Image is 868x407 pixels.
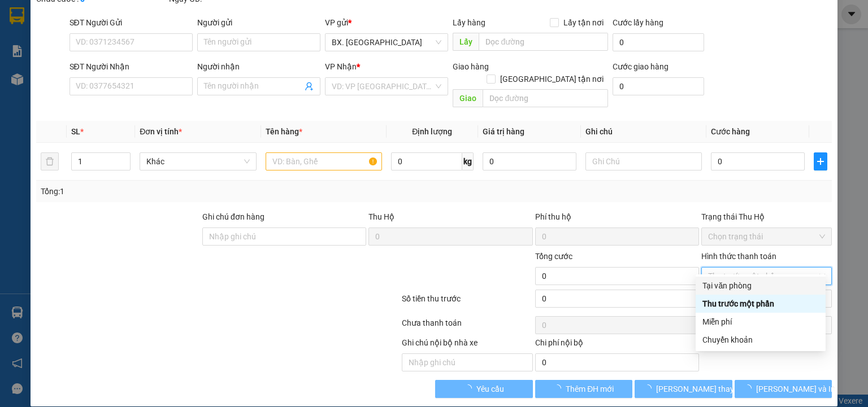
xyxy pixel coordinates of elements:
input: Cước giao hàng [613,77,704,95]
div: Chuyển khoản [702,334,819,346]
span: Tên hàng [266,127,302,136]
div: Chưa thanh toán [401,317,533,336]
span: VP Nhận [325,62,357,71]
div: Tại văn phòng [702,279,819,292]
span: [GEOGRAPHIC_DATA] tận nơi [496,73,608,85]
button: [PERSON_NAME] và In [735,380,832,398]
span: Khác [146,153,249,170]
span: plus [814,157,827,166]
div: Người nhận [197,60,320,73]
input: Ghi chú đơn hàng [202,227,366,246]
label: Ghi chú đơn hàng [202,212,264,221]
label: Hình thức thanh toán [701,252,776,261]
div: VP gửi [325,16,448,29]
span: Yêu cầu [476,383,504,395]
span: Chọn trạng thái [708,228,825,245]
div: SĐT Người Gửi [70,16,193,29]
span: Lấy [453,33,479,51]
button: delete [41,152,59,170]
span: kg [462,152,474,170]
span: [PERSON_NAME] và In [756,383,835,395]
input: Cước lấy hàng [613,33,704,51]
div: Người gửi [197,16,320,29]
span: [PERSON_NAME] thay đổi [656,383,747,395]
button: Yêu cầu [435,380,533,398]
span: Giao [453,89,483,107]
label: Cước giao hàng [613,62,669,71]
input: VD: Bàn, Ghế [266,152,382,170]
button: plus [814,152,827,170]
span: Lấy tận nơi [559,16,608,29]
span: Định lượng [412,127,452,136]
input: 0 [535,290,699,308]
span: Giao hàng [453,62,489,71]
input: Dọc đường [483,89,608,107]
span: Tổng cước [535,252,572,261]
button: [PERSON_NAME] thay đổi [635,380,732,398]
span: Thu trước một phần [708,268,825,285]
span: Thu Hộ [368,212,394,221]
span: loading [744,384,756,392]
button: Thêm ĐH mới [535,380,633,398]
div: Chi phí nội bộ [535,336,699,353]
input: Nhập ghi chú [402,353,532,371]
input: Dọc đường [479,33,608,51]
input: Ghi Chú [585,152,702,170]
div: Tổng: 1 [41,185,336,198]
div: Trạng thái Thu Hộ [701,211,832,223]
span: user-add [305,82,314,91]
label: Cước lấy hàng [613,18,663,27]
th: Ghi chú [581,121,706,143]
span: BX. Ninh Sơn [332,34,441,51]
span: loading [464,384,476,392]
span: Cước hàng [711,127,750,136]
div: Thu trước một phần [702,297,819,310]
span: SL [71,127,80,136]
div: Miễn phí [702,316,819,328]
div: Phí thu hộ [535,211,699,227]
span: loading [553,384,566,392]
span: Lấy hàng [453,18,485,27]
div: Ghi chú nội bộ nhà xe [402,336,532,353]
span: Đơn vị tính [140,127,182,136]
span: Thêm ĐH mới [566,383,614,395]
span: Giá trị hàng [483,127,524,136]
span: loading [644,384,656,392]
label: Số tiền thu trước [402,294,461,303]
div: SĐT Người Nhận [70,60,193,73]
